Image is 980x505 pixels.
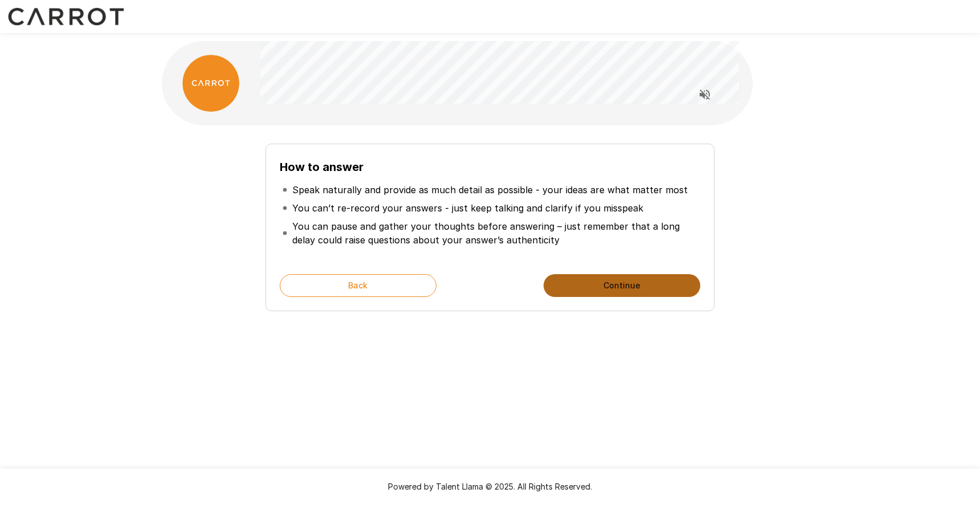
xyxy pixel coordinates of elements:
[544,274,700,297] button: Continue
[14,481,966,492] p: Powered by Talent Llama © 2025. All Rights Reserved.
[693,83,716,106] button: Read questions aloud
[182,55,239,112] img: carrot_logo.png
[280,274,436,297] button: Back
[292,201,643,215] p: You can’t re-record your answers - just keep talking and clarify if you misspeak
[292,219,698,247] p: You can pause and gather your thoughts before answering – just remember that a long delay could r...
[292,183,688,197] p: Speak naturally and provide as much detail as possible - your ideas are what matter most
[280,160,364,174] b: How to answer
